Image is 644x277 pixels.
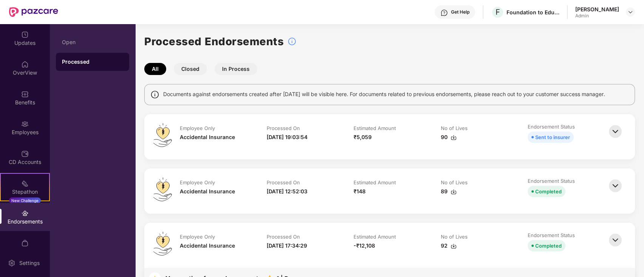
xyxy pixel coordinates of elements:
div: No of Lives [441,125,468,132]
img: svg+xml;base64,PHN2ZyBpZD0iRG93bmxvYWQtMzJ4MzIiIHhtbG5zPSJodHRwOi8vd3d3LnczLm9yZy8yMDAwL3N2ZyIgd2... [451,189,457,195]
img: svg+xml;base64,PHN2ZyBpZD0iQmFjay0zMngzMiIgeG1sbnM9Imh0dHA6Ly93d3cudzMub3JnLzIwMDAvc3ZnIiB3aWR0aD... [607,178,624,194]
div: Completed [535,242,562,250]
img: svg+xml;base64,PHN2ZyBpZD0iTXlfT3JkZXJzIiBkYXRhLW5hbWU9Ik15IE9yZGVycyIgeG1sbnM9Imh0dHA6Ly93d3cudz... [21,239,29,247]
div: Accidental Insurance [180,133,235,141]
img: svg+xml;base64,PHN2ZyB4bWxucz0iaHR0cDovL3d3dy53My5vcmcvMjAwMC9zdmciIHdpZHRoPSI0OS4zMiIgaGVpZ2h0PS... [153,232,172,256]
img: svg+xml;base64,PHN2ZyBpZD0iVXBkYXRlZCIgeG1sbnM9Imh0dHA6Ly93d3cudzMub3JnLzIwMDAvc3ZnIiB3aWR0aD0iMj... [21,31,29,38]
div: Endorsement Status [528,232,575,239]
div: No of Lives [441,233,468,240]
div: Estimated Amount [354,125,396,132]
img: svg+xml;base64,PHN2ZyB4bWxucz0iaHR0cDovL3d3dy53My5vcmcvMjAwMC9zdmciIHdpZHRoPSI0OS4zMiIgaGVpZ2h0PS... [153,123,172,147]
img: svg+xml;base64,PHN2ZyBpZD0iQ0RfQWNjb3VudHMiIGRhdGEtbmFtZT0iQ0QgQWNjb3VudHMiIHhtbG5zPSJodHRwOi8vd3... [21,150,29,158]
div: Completed [535,187,562,196]
div: Sent to insurer [535,133,570,141]
img: svg+xml;base64,PHN2ZyBpZD0iRG93bmxvYWQtMzJ4MzIiIHhtbG5zPSJodHRwOi8vd3d3LnczLm9yZy8yMDAwL3N2ZyIgd2... [451,135,457,141]
img: svg+xml;base64,PHN2ZyBpZD0iSG9tZSIgeG1sbnM9Imh0dHA6Ly93d3cudzMub3JnLzIwMDAvc3ZnIiB3aWR0aD0iMjAiIG... [21,61,29,68]
button: All [144,63,166,75]
div: Accidental Insurance [180,242,235,250]
div: Endorsement Status [528,123,575,130]
img: svg+xml;base64,PHN2ZyBpZD0iRG93bmxvYWQtMzJ4MzIiIHhtbG5zPSJodHRwOi8vd3d3LnczLm9yZy8yMDAwL3N2ZyIgd2... [451,243,457,249]
div: [PERSON_NAME] [575,6,619,13]
img: svg+xml;base64,PHN2ZyBpZD0iSW5mb18tXzMyeDMyIiBkYXRhLW5hbWU9IkluZm8gLSAzMngzMiIgeG1sbnM9Imh0dHA6Ly... [287,37,297,46]
img: svg+xml;base64,PHN2ZyBpZD0iRW1wbG95ZWVzIiB4bWxucz0iaHR0cDovL3d3dy53My5vcmcvMjAwMC9zdmciIHdpZHRoPS... [21,120,29,128]
div: -₹12,108 [354,242,375,250]
div: Endorsement Status [528,178,575,184]
div: Open [62,39,123,45]
button: Closed [174,63,207,75]
img: svg+xml;base64,PHN2ZyBpZD0iRHJvcGRvd24tMzJ4MzIiIHhtbG5zPSJodHRwOi8vd3d3LnczLm9yZy8yMDAwL3N2ZyIgd2... [627,9,633,15]
div: ₹148 [354,187,366,196]
div: Get Help [451,9,469,15]
div: Employee Only [180,179,215,186]
img: svg+xml;base64,PHN2ZyBpZD0iSGVscC0zMngzMiIgeG1sbnM9Imh0dHA6Ly93d3cudzMub3JnLzIwMDAvc3ZnIiB3aWR0aD... [440,9,448,17]
div: Stepathon [1,188,49,196]
div: Foundation to Educate Girls Globally [507,9,559,16]
div: Accidental Insurance [180,187,235,196]
img: New Pazcare Logo [9,7,58,17]
div: 92 [441,242,457,250]
div: Processed On [267,179,300,186]
div: Employee Only [180,233,215,240]
div: 89 [441,187,457,196]
img: svg+xml;base64,PHN2ZyBpZD0iQmFjay0zMngzMiIgeG1sbnM9Imh0dHA6Ly93d3cudzMub3JnLzIwMDAvc3ZnIiB3aWR0aD... [607,123,624,140]
div: Estimated Amount [354,233,396,240]
span: Documents against endorsements created after [DATE] will be visible here. For documents related t... [163,90,605,98]
button: In Process [215,63,257,75]
div: New Challenge [9,197,41,204]
div: Processed On [267,125,300,132]
div: 90 [441,133,457,141]
span: F [496,8,500,17]
div: ₹5,059 [354,133,372,141]
img: svg+xml;base64,PHN2ZyBpZD0iQmFjay0zMngzMiIgeG1sbnM9Imh0dHA6Ly93d3cudzMub3JnLzIwMDAvc3ZnIiB3aWR0aD... [607,232,624,248]
img: svg+xml;base64,PHN2ZyBpZD0iU2V0dGluZy0yMHgyMCIgeG1sbnM9Imh0dHA6Ly93d3cudzMub3JnLzIwMDAvc3ZnIiB3aW... [8,259,15,267]
div: Admin [575,13,619,19]
img: svg+xml;base64,PHN2ZyBpZD0iRW5kb3JzZW1lbnRzIiB4bWxucz0iaHR0cDovL3d3dy53My5vcmcvMjAwMC9zdmciIHdpZH... [21,210,29,217]
img: svg+xml;base64,PHN2ZyB4bWxucz0iaHR0cDovL3d3dy53My5vcmcvMjAwMC9zdmciIHdpZHRoPSIyMSIgaGVpZ2h0PSIyMC... [21,180,29,187]
div: [DATE] 19:03:54 [267,133,307,141]
img: svg+xml;base64,PHN2ZyBpZD0iQmVuZWZpdHMiIHhtbG5zPSJodHRwOi8vd3d3LnczLm9yZy8yMDAwL3N2ZyIgd2lkdGg9Ij... [21,90,29,98]
div: Processed [62,58,123,66]
div: Employee Only [180,125,215,132]
div: No of Lives [441,179,468,186]
img: svg+xml;base64,PHN2ZyBpZD0iSW5mbyIgeG1sbnM9Imh0dHA6Ly93d3cudzMub3JnLzIwMDAvc3ZnIiB3aWR0aD0iMTQiIG... [150,90,159,99]
div: Estimated Amount [354,179,396,186]
h1: Processed Endorsements [144,33,284,50]
div: [DATE] 12:52:03 [267,187,307,196]
div: Processed On [267,233,300,240]
div: [DATE] 17:34:29 [267,242,307,250]
img: svg+xml;base64,PHN2ZyB4bWxucz0iaHR0cDovL3d3dy53My5vcmcvMjAwMC9zdmciIHdpZHRoPSI0OS4zMiIgaGVpZ2h0PS... [153,178,172,201]
div: Settings [17,259,42,267]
